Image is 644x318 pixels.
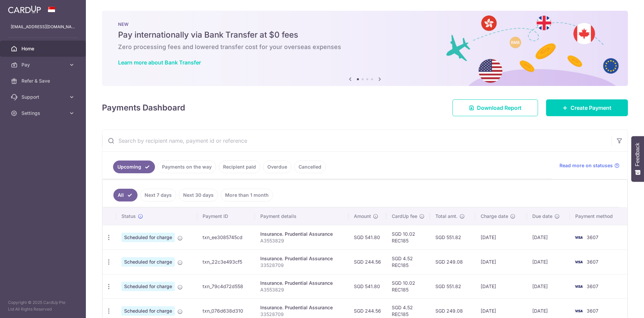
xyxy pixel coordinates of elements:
[572,282,585,290] img: Bank Card
[572,307,585,315] img: Bank Card
[386,274,430,299] td: SGD 10.02 REC185
[260,304,343,311] div: Insurance. Prudential Assurance
[260,262,343,269] p: 33528709
[21,94,66,100] span: Support
[572,258,585,266] img: Bank Card
[430,225,475,249] td: SGD 551.82
[21,45,66,52] span: Home
[587,259,598,265] span: 3607
[587,234,598,240] span: 3607
[219,161,260,173] a: Recipient paid
[475,249,527,274] td: [DATE]
[118,30,612,40] h5: Pay internationally via Bank Transfer at $0 fees
[587,308,598,314] span: 3607
[477,104,522,112] span: Download Report
[260,237,343,244] p: A3553829
[348,249,386,274] td: SGD 244.56
[260,286,343,293] p: A3553829
[527,274,570,299] td: [DATE]
[102,102,185,114] h4: Payments Dashboard
[179,189,218,201] a: Next 30 days
[102,130,611,151] input: Search by recipient name, payment id or reference
[140,189,176,201] a: Next 7 days
[430,274,475,299] td: SGD 551.82
[121,257,175,267] span: Scheduled for charge
[197,249,255,274] td: txn_22c3e493cf5
[631,136,644,182] button: Feedback - Show survey
[197,274,255,299] td: txn_79c4d72d558
[559,162,613,169] span: Read more on statuses
[260,255,343,262] div: Insurance. Prudential Assurance
[635,143,641,166] span: Feedback
[532,213,552,220] span: Due date
[113,189,138,201] a: All
[481,213,508,220] span: Charge date
[118,43,612,51] h6: Zero processing fees and lowered transfer cost for your overseas expenses
[435,213,458,220] span: Total amt.
[197,225,255,249] td: txn_ee3085745cd
[294,161,326,173] a: Cancelled
[572,233,585,241] img: Bank Card
[386,249,430,274] td: SGD 4.52 REC185
[452,99,538,116] a: Download Report
[348,274,386,299] td: SGD 541.80
[260,231,343,237] div: Insurance. Prudential Assurance
[570,208,627,225] th: Payment method
[348,225,386,249] td: SGD 541.80
[527,225,570,249] td: [DATE]
[11,24,75,30] p: [EMAIL_ADDRESS][DOMAIN_NAME]
[527,249,570,274] td: [DATE]
[113,161,155,173] a: Upcoming
[587,283,598,289] span: 3607
[571,104,611,112] span: Create Payment
[546,99,628,116] a: Create Payment
[21,78,66,84] span: Refer & Save
[392,213,417,220] span: CardUp fee
[260,311,343,318] p: 33528709
[260,280,343,286] div: Insurance. Prudential Assurance
[121,306,175,316] span: Scheduled for charge
[118,59,201,66] a: Learn more about Bank Transfer
[121,282,175,291] span: Scheduled for charge
[158,161,216,173] a: Payments on the way
[197,208,255,225] th: Payment ID
[354,213,371,220] span: Amount
[102,11,628,86] img: Bank transfer banner
[21,61,66,68] span: Pay
[559,162,620,169] a: Read more on statuses
[21,110,66,117] span: Settings
[118,21,612,27] p: NEW
[430,249,475,274] td: SGD 249.08
[221,189,273,201] a: More than 1 month
[121,233,175,242] span: Scheduled for charge
[475,274,527,299] td: [DATE]
[601,298,637,315] iframe: Opens a widget where you can find more information
[386,225,430,249] td: SGD 10.02 REC185
[255,208,348,225] th: Payment details
[8,5,41,13] img: CardUp
[475,225,527,249] td: [DATE]
[121,213,136,220] span: Status
[263,161,291,173] a: Overdue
